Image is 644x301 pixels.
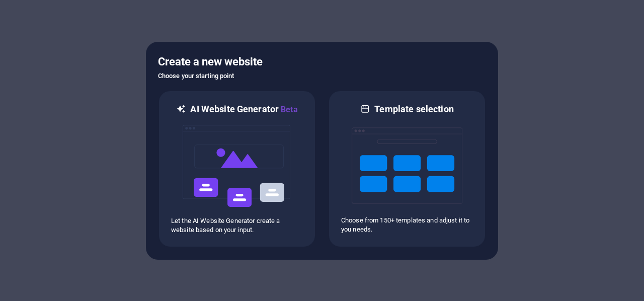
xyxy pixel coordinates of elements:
[341,216,473,234] p: Choose from 150+ templates and adjust it to you needs.
[158,54,486,70] h5: Create a new website
[171,216,303,235] p: Let the AI Website Generator create a website based on your input.
[328,90,486,248] div: Template selectionChoose from 150+ templates and adjust it to you needs.
[374,103,453,115] h6: Template selection
[158,70,486,82] h6: Choose your starting point
[279,105,298,114] span: Beta
[158,90,316,248] div: AI Website GeneratorBetaaiLet the AI Website Generator create a website based on your input.
[182,116,292,216] img: ai
[190,103,297,116] h6: AI Website Generator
